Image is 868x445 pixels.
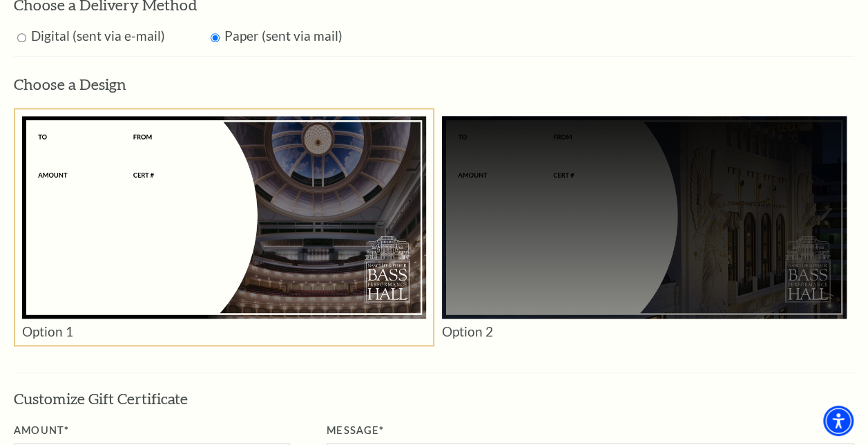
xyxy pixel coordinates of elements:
[22,325,427,338] p: Option 1
[31,28,165,44] label: Digital (sent via e-mail)
[14,74,854,95] p: Choose a Design
[327,422,854,439] label: Message*
[224,28,343,44] label: Paper (sent via mail)
[14,388,854,409] p: Customize Gift Certificate
[14,422,294,439] label: Amount*
[823,406,853,436] div: Accessibility Menu
[442,325,847,338] p: Option 2
[211,33,220,42] input: Radio button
